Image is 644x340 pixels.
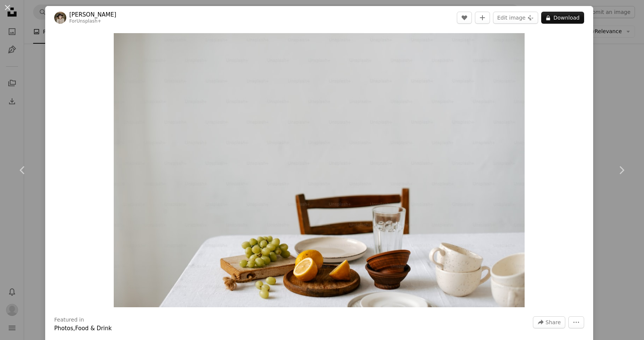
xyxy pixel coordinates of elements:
[76,18,101,24] a: Unsplash+
[73,325,75,332] span: ,
[69,11,116,18] a: [PERSON_NAME]
[54,12,66,24] img: Go to Kateryna Hliznitsova's profile
[475,12,490,24] button: Add to Collection
[493,12,538,24] button: Edit image
[54,325,73,332] a: Photos
[54,316,84,324] h3: Featured in
[69,18,116,24] div: For
[568,316,584,328] button: More Actions
[75,325,111,332] a: Food & Drink
[457,12,472,24] button: Like
[546,317,561,328] span: Share
[114,33,525,307] button: Zoom in on this image
[533,316,565,328] button: Share this image
[599,134,644,206] a: Next
[541,12,584,24] button: Download
[114,33,525,307] img: a white table topped with plates and bowls filled with fruit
